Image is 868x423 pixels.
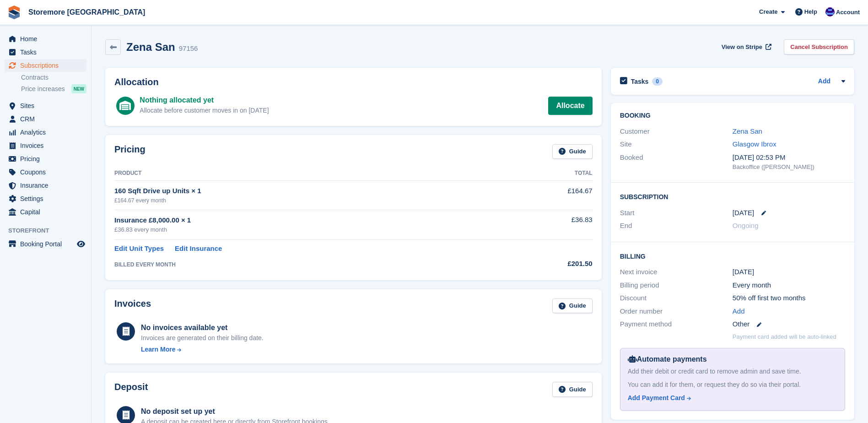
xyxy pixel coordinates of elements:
a: Add [733,306,745,317]
div: [DATE] 02:53 PM [733,152,845,163]
img: stora-icon-8386f47178a22dfd0bd8f6a31ec36ba5ce8667c1dd55bd0f319d3a0aa187defe.svg [7,5,21,19]
div: No invoices available yet [141,322,264,333]
div: Next invoice [620,267,733,277]
a: Preview store [75,239,86,249]
a: menu [5,206,86,218]
span: Analytics [20,126,75,139]
span: Account [836,8,860,17]
span: Insurance [20,179,75,192]
h2: Tasks [631,77,649,86]
div: Order number [620,306,733,317]
span: Coupons [20,166,75,179]
a: menu [5,139,86,152]
time: 2025-08-15 00:00:00 UTC [733,208,754,218]
a: Cancel Subscription [784,39,854,54]
a: Guide [552,144,593,159]
img: Angela [825,7,835,16]
h2: Billing [620,251,845,260]
th: Total [503,166,593,181]
div: End [620,221,733,231]
h2: Allocation [114,77,593,87]
a: Allocate [548,97,592,115]
div: BILLED EVERY MONTH [114,260,503,269]
a: Guide [552,382,593,397]
a: Storemore [GEOGRAPHIC_DATA] [25,5,149,20]
a: menu [5,192,86,205]
span: Sites [20,99,75,112]
span: Capital [20,206,75,218]
a: menu [5,99,86,112]
div: Insurance £8,000.00 × 1 [114,215,503,226]
a: Learn More [141,345,264,354]
div: Site [620,139,733,150]
div: Discount [620,293,733,304]
div: 97156 [179,43,198,54]
span: Storefront [8,226,91,235]
div: Nothing allocated yet [140,95,269,106]
span: Booking Portal [20,238,75,250]
a: Contracts [21,73,86,82]
div: Automate payments [628,354,837,365]
a: menu [5,238,86,250]
span: Pricing [20,152,75,165]
a: menu [5,46,86,59]
div: NEW [71,84,86,93]
div: Allocate before customer moves in on [DATE] [140,106,269,115]
a: menu [5,152,86,165]
td: £36.83 [503,210,593,239]
span: View on Stripe [722,43,762,52]
span: Tasks [20,46,75,59]
h2: Pricing [114,144,146,159]
div: £201.50 [503,259,593,269]
a: Add Payment Card [628,393,834,403]
span: Invoices [20,139,75,152]
a: Glasgow Ibrox [733,140,776,148]
a: menu [5,113,86,125]
div: Start [620,208,733,218]
div: Backoffice ([PERSON_NAME]) [733,163,845,172]
div: 0 [652,77,663,86]
h2: Invoices [114,298,151,314]
span: Help [804,7,817,16]
div: 50% off first two months [733,293,845,304]
a: Edit Unit Types [114,244,164,254]
div: Other [733,319,845,330]
th: Product [114,166,503,181]
div: [DATE] [733,267,845,277]
div: No deposit set up yet [141,406,329,417]
span: Home [20,33,75,45]
a: menu [5,166,86,179]
div: Invoices are generated on their billing date. [141,333,264,343]
div: £164.67 every month [114,196,503,205]
span: CRM [20,113,75,125]
a: View on Stripe [718,39,773,54]
h2: Booking [620,112,845,119]
div: 160 Sqft Drive up Units × 1 [114,186,503,196]
h2: Deposit [114,382,148,397]
a: Add [818,76,830,87]
h2: Zena San [126,41,175,53]
a: Price increases NEW [21,84,86,94]
span: Subscriptions [20,59,75,72]
div: Payment method [620,319,733,330]
div: Add Payment Card [628,393,685,403]
div: Every month [733,280,845,291]
div: Booked [620,152,733,172]
a: menu [5,179,86,192]
a: menu [5,33,86,45]
a: Edit Insurance [175,244,222,254]
a: Guide [552,298,593,314]
td: £164.67 [503,181,593,210]
div: Customer [620,126,733,137]
div: £36.83 every month [114,225,503,234]
span: Settings [20,192,75,205]
div: Billing period [620,280,733,291]
div: Learn More [141,345,175,354]
span: Ongoing [733,222,759,229]
span: Price increases [21,85,65,93]
a: menu [5,59,86,72]
a: menu [5,126,86,139]
div: Add their debit or credit card to remove admin and save time. [628,367,837,376]
a: Zena San [733,127,762,135]
h2: Subscription [620,192,845,201]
